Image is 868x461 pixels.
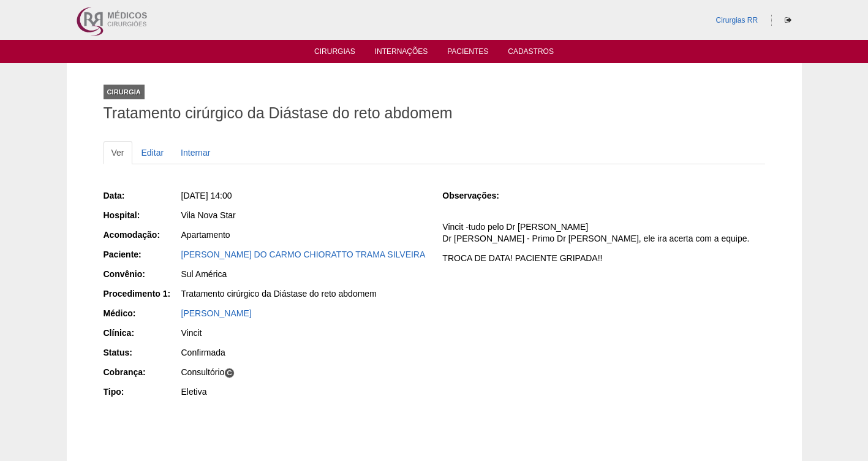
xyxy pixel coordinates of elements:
div: Clínica: [104,327,180,339]
a: Editar [134,141,172,164]
span: C [224,368,235,378]
div: Paciente: [104,248,180,261]
div: Acomodação: [104,229,180,241]
div: Hospital: [104,209,180,221]
div: Eletiva [181,386,426,398]
div: Médico: [104,307,180,319]
a: Cirurgias RR [715,16,758,25]
div: Data: [104,189,180,202]
div: Cobrança: [104,366,180,378]
div: Observações: [442,189,519,202]
div: Consultório [181,366,426,378]
div: Tipo: [104,386,180,398]
a: Pacientes [447,47,488,59]
i: Sair [785,17,791,24]
a: Internações [375,47,428,59]
div: Sul América [181,268,426,280]
div: Tratamento cirúrgico da Diástase do reto abdomem [181,288,426,300]
a: Ver [104,141,132,164]
div: Procedimento 1: [104,288,180,300]
a: Cadastros [508,47,554,59]
div: Cirurgia [104,85,145,99]
div: Status: [104,346,180,359]
div: Confirmada [181,346,426,359]
a: Internar [173,141,218,164]
a: [PERSON_NAME] DO CARMO CHIORATTO TRAMA SILVEIRA [181,250,426,259]
p: TROCA DE DATA! PACIENTE GRIPADA!! [442,253,764,264]
div: Apartamento [181,229,426,241]
a: [PERSON_NAME] [181,308,252,318]
h1: Tratamento cirúrgico da Diástase do reto abdomem [104,105,765,121]
div: Convênio: [104,268,180,280]
p: Vincit -tudo pelo Dr [PERSON_NAME] Dr [PERSON_NAME] - Primo Dr [PERSON_NAME], ele ira acerta com ... [442,221,764,245]
div: Vincit [181,327,426,339]
span: [DATE] 14:00 [181,191,232,200]
div: Vila Nova Star [181,209,426,221]
a: Cirurgias [314,47,355,59]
